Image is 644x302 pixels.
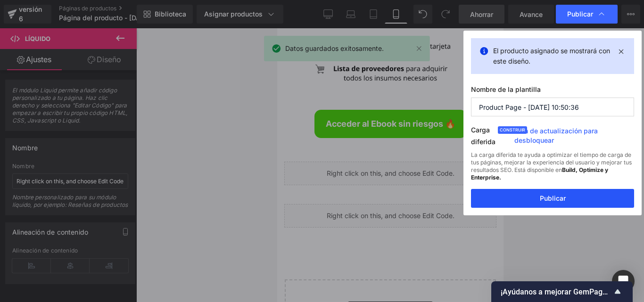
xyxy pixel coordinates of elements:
button: Publicar [471,189,634,208]
div: Abrir Intercom Messenger [612,270,635,293]
a: Explorar bloques [71,273,156,292]
button: Mostrar encuesta - ¡Ayúdanos a mejorar GemPages! [501,286,623,297]
font: Nombre de la plantilla [471,85,541,93]
font: Publicar [567,10,593,18]
font: Build, Optimize y Enterprise. [471,166,608,181]
font: Plan de actualización para desbloquear [514,127,598,144]
a: Acceder al Ebook sin riesgos 🔥 [37,82,190,110]
font: La carga diferida te ayuda a optimizar el tiempo de carga de tus páginas, mejorar la experiencia ... [471,151,632,173]
font: El producto asignado se mostrará con este diseño. [493,47,610,65]
font: Carga diferida [471,126,495,146]
font: Acceder al Ebook sin riesgos 🔥 [49,90,178,100]
font: Construir [500,127,525,132]
font: ¡Ayúdanos a mejorar GemPages! [501,287,612,296]
font: Publicar [540,194,566,202]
